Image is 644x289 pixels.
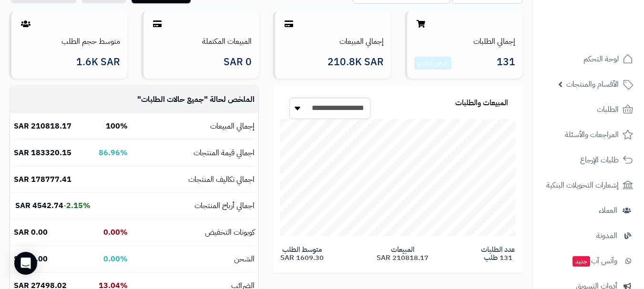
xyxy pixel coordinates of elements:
a: وآتس آبجديد [538,249,638,272]
span: متوسط الطلب 1609.30 SAR [280,246,324,261]
a: العملاء [538,199,638,222]
b: 0.00 SAR [14,227,48,238]
a: إشعارات التحويلات البنكية [538,174,638,197]
div: Open Intercom Messenger [14,252,37,275]
td: الملخص لحالة " " [132,87,258,113]
b: 86.96% [99,147,128,159]
b: 183320.15 SAR [14,147,72,159]
span: طلبات الإرجاع [580,153,619,167]
a: المراجعات والأسئلة [538,123,638,146]
a: متوسط حجم الطلب [61,36,120,47]
span: عدد الطلبات 131 طلب [481,246,515,261]
b: 2.15% [66,200,91,211]
a: المدونة [538,224,638,247]
span: 210.8K SAR [327,57,384,68]
span: المبيعات 210818.17 SAR [377,246,429,261]
a: الطلبات [538,98,638,121]
b: 210818.17 SAR [14,120,72,132]
a: لوحة التحكم [538,48,638,70]
span: المراجعات والأسئلة [565,128,619,141]
b: 0.00% [103,227,128,238]
b: 4542.74 SAR [15,200,63,211]
td: اجمالي تكاليف المنتجات [132,167,258,193]
a: إجمالي المبيعات [339,36,384,47]
span: لوحة التحكم [583,52,619,66]
a: إجمالي الطلبات [473,36,515,47]
td: - [10,193,94,219]
span: جميع حالات الطلبات [141,94,204,105]
b: 100% [106,120,128,132]
span: 131 [497,57,515,70]
span: العملاء [599,204,617,217]
a: عرض التقارير [418,58,448,68]
td: كوبونات التخفيض [132,219,258,246]
b: 0.00 SAR [14,253,48,265]
span: جديد [572,256,590,267]
span: الأقسام والمنتجات [566,78,619,91]
td: إجمالي المبيعات [132,113,258,140]
span: الطلبات [597,103,619,116]
td: اجمالي أرباح المنتجات [132,193,258,219]
td: الشحن [132,246,258,272]
span: إشعارات التحويلات البنكية [546,179,619,192]
span: 1.6K SAR [76,57,120,68]
b: 0.00% [103,253,128,265]
a: المبيعات المكتملة [202,36,252,47]
span: وآتس آب [572,254,617,268]
a: طلبات الإرجاع [538,149,638,171]
b: 178777.41 SAR [14,174,72,185]
span: 0 SAR [224,57,252,68]
span: المدونة [596,229,617,242]
h3: المبيعات والطلبات [455,99,508,108]
td: اجمالي قيمة المنتجات [132,140,258,166]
